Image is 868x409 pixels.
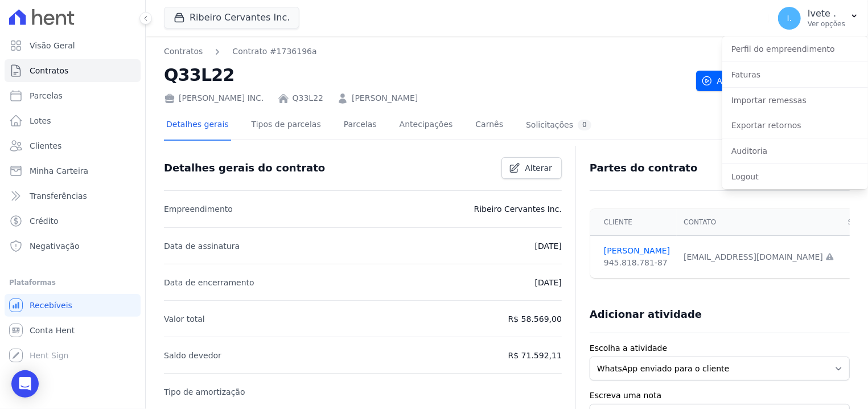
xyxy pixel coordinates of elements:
[722,115,868,136] a: Exportar retornos
[164,385,245,399] p: Tipo de amortização
[293,92,323,104] a: Q33L22
[5,210,141,232] a: Crédito
[525,162,552,174] span: Alterar
[164,161,325,175] h3: Detalhes gerais do contrato
[590,209,677,236] th: Cliente
[5,319,141,342] a: Conta Hent
[722,166,868,187] a: Logout
[164,239,240,253] p: Data de assinatura
[164,202,233,216] p: Empreendimento
[590,308,702,321] h3: Adicionar atividade
[232,46,316,58] a: Contrato #1736196a
[508,312,562,326] p: R$ 58.569,00
[5,159,141,182] a: Minha Carteira
[30,215,59,227] span: Crédito
[9,276,136,289] div: Plataformas
[5,134,141,157] a: Clientes
[578,120,591,130] div: 0
[164,312,205,326] p: Valor total
[30,90,63,101] span: Parcelas
[164,62,687,88] h2: Q33L22
[524,111,594,141] a: Solicitações0
[701,71,738,91] span: Ativo
[30,40,75,51] span: Visão Geral
[30,190,87,202] span: Transferências
[30,325,75,336] span: Conta Hent
[164,92,264,104] div: [PERSON_NAME] INC.
[526,120,591,130] div: Solicitações
[30,65,68,76] span: Contratos
[30,240,80,252] span: Negativação
[769,2,868,34] button: I. Ivete . Ver opções
[808,19,845,28] p: Ver opções
[11,370,39,398] div: Open Intercom Messenger
[5,235,141,257] a: Negativação
[30,115,51,126] span: Lotes
[164,111,231,141] a: Detalhes gerais
[30,300,72,311] span: Recebíveis
[164,46,203,58] a: Contratos
[684,251,834,263] div: [EMAIL_ADDRESS][DOMAIN_NAME]
[696,71,762,91] button: Ativo
[722,64,868,85] a: Faturas
[508,349,562,362] p: R$ 71.592,11
[164,276,254,289] p: Data de encerramento
[5,59,141,82] a: Contratos
[535,276,562,289] p: [DATE]
[722,39,868,59] a: Perfil do empreendimento
[164,46,687,58] nav: Breadcrumb
[30,140,61,152] span: Clientes
[5,34,141,57] a: Visão Geral
[249,111,323,141] a: Tipos de parcelas
[5,109,141,132] a: Lotes
[722,141,868,161] a: Auditoria
[590,161,698,175] h3: Partes do contrato
[164,349,221,362] p: Saldo devedor
[501,157,562,179] a: Alterar
[535,239,562,253] p: [DATE]
[30,165,88,177] span: Minha Carteira
[604,245,670,257] a: [PERSON_NAME]
[397,111,455,141] a: Antecipações
[164,7,299,28] button: Ribeiro Cervantes Inc.
[474,202,562,216] p: Ribeiro Cervantes Inc.
[590,342,850,354] label: Escolha a atividade
[164,46,317,58] nav: Breadcrumb
[352,92,418,104] a: [PERSON_NAME]
[342,111,379,141] a: Parcelas
[5,185,141,207] a: Transferências
[590,390,850,402] label: Escreva uma nota
[787,14,792,22] span: I.
[5,84,141,107] a: Parcelas
[604,257,670,269] div: 945.818.781-87
[722,90,868,111] a: Importar remessas
[677,209,841,236] th: Contato
[473,111,505,141] a: Carnês
[5,294,141,317] a: Recebíveis
[808,8,845,19] p: Ivete .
